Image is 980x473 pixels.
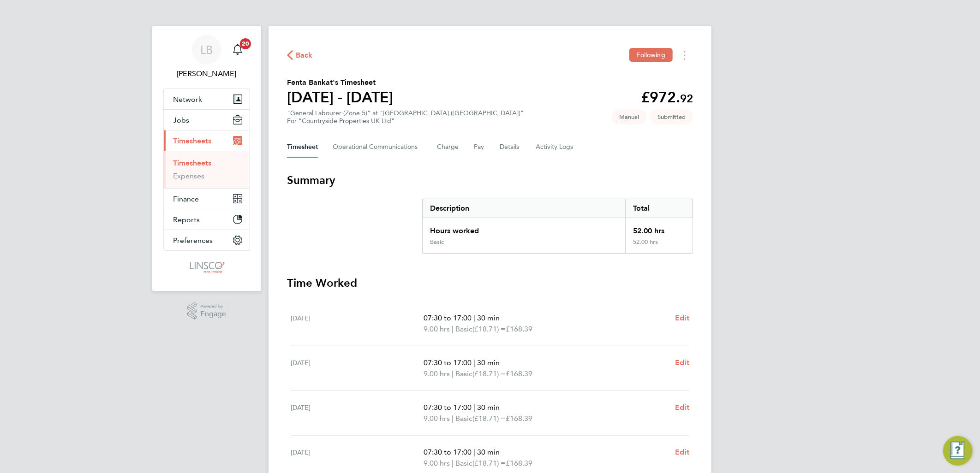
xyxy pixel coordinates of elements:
span: Back [296,50,313,61]
div: Summary [422,199,693,254]
span: (£18.71) = [472,325,506,333]
h1: [DATE] - [DATE] [287,88,393,106]
span: Finance [173,195,199,203]
span: Basic [455,413,472,424]
span: | [452,369,454,378]
a: 20 [228,35,247,65]
span: Lauren Butler [163,68,250,79]
button: Back [287,49,313,61]
span: Powered by [200,302,226,310]
span: 07:30 to 17:00 [424,313,472,322]
div: [DATE] [291,313,424,335]
span: | [452,459,454,467]
span: 07:30 to 17:00 [424,448,472,456]
a: Edit [675,402,689,413]
a: Edit [675,313,689,324]
button: Timesheets [164,130,250,151]
span: This timesheet is Submitted. [650,109,693,124]
a: Edit [675,447,689,458]
span: (£18.71) = [472,369,506,378]
span: Edit [675,313,689,322]
span: 9.00 hrs [424,325,450,333]
button: Charge [437,136,459,158]
div: [DATE] [291,402,424,424]
button: Operational Communications [333,136,422,158]
a: Edit [675,357,689,368]
button: Timesheet [287,136,318,158]
span: £168.39 [506,459,532,467]
span: £168.39 [506,369,532,378]
button: Timesheets Menu [676,48,693,62]
span: Preferences [173,236,213,245]
span: Network [173,95,202,104]
span: | [452,325,454,333]
div: Timesheets [164,151,250,188]
button: Activity Logs [536,136,574,158]
span: Edit [675,448,689,456]
span: LB [201,44,213,56]
span: Basic [455,458,472,469]
button: Engage Resource Center [943,436,973,466]
span: Basic [455,368,472,379]
div: 52.00 hrs [625,238,693,253]
a: LB[PERSON_NAME] [163,35,250,79]
span: £168.39 [506,325,532,333]
span: | [473,448,475,456]
span: | [473,358,475,367]
div: "General Labourer (Zone 5)" at "[GEOGRAPHIC_DATA] ([GEOGRAPHIC_DATA])" [287,109,524,125]
nav: Main navigation [152,26,261,291]
h3: Time Worked [287,276,693,290]
span: Engage [200,310,226,318]
span: 30 min [477,448,500,456]
span: Jobs [173,116,189,124]
div: Basic [430,238,444,246]
div: Hours worked [423,218,625,238]
h2: Fenta Bankat's Timesheet [287,77,393,88]
span: (£18.71) = [472,459,506,467]
span: Timesheets [173,136,211,145]
span: Edit [675,358,689,367]
span: Following [637,51,665,59]
button: Reports [164,209,250,230]
div: [DATE] [291,357,424,379]
div: 52.00 hrs [625,218,693,238]
div: For "Countryside Properties UK Ltd" [287,117,524,125]
h3: Summary [287,173,693,188]
button: Jobs [164,110,250,130]
a: Go to home page [163,260,250,275]
span: 30 min [477,403,500,412]
button: Details [500,136,521,158]
span: Reports [173,215,200,224]
span: 92 [680,92,693,105]
button: Preferences [164,230,250,250]
span: (£18.71) = [472,414,506,423]
button: Following [629,48,673,62]
span: 30 min [477,313,500,322]
a: Powered byEngage [187,302,227,320]
span: £168.39 [506,414,532,423]
span: 07:30 to 17:00 [424,358,472,367]
a: Expenses [173,171,204,180]
div: Total [625,199,693,218]
span: | [473,313,475,322]
img: linsco-logo-retina.png [187,260,226,275]
span: 30 min [477,358,500,367]
span: 9.00 hrs [424,414,450,423]
app-decimal: £972. [641,89,693,106]
span: | [452,414,454,423]
a: Timesheets [173,159,211,167]
span: This timesheet was manually created. [612,109,646,124]
div: [DATE] [291,447,424,469]
span: 07:30 to 17:00 [424,403,472,412]
span: 9.00 hrs [424,459,450,467]
button: Finance [164,189,250,209]
span: Basic [455,324,472,335]
span: 20 [240,38,251,49]
button: Network [164,89,250,109]
span: | [473,403,475,412]
span: 9.00 hrs [424,369,450,378]
div: Description [423,199,625,218]
button: Pay [474,136,485,158]
span: Edit [675,403,689,412]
